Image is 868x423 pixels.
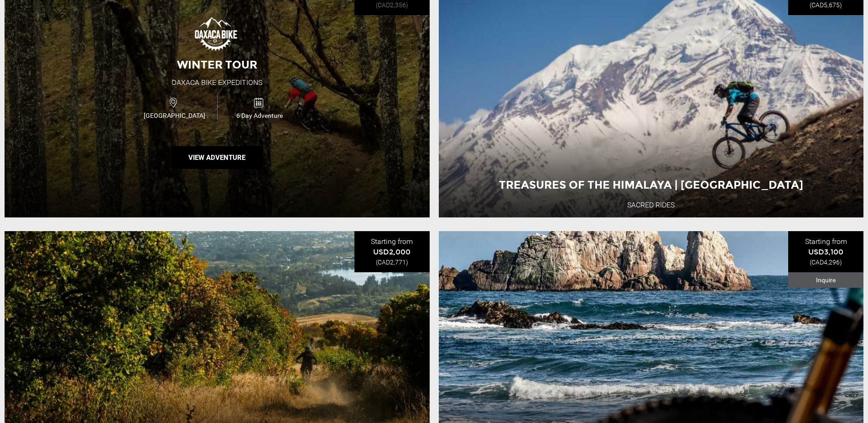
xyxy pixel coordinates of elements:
[194,16,240,53] img: images
[177,58,257,71] span: Winter Tour
[218,111,302,120] span: 6 Day Adventure
[172,146,263,169] button: View Adventure
[172,78,262,88] div: Oaxaca Bike Expeditions
[132,111,217,120] span: [GEOGRAPHIC_DATA]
